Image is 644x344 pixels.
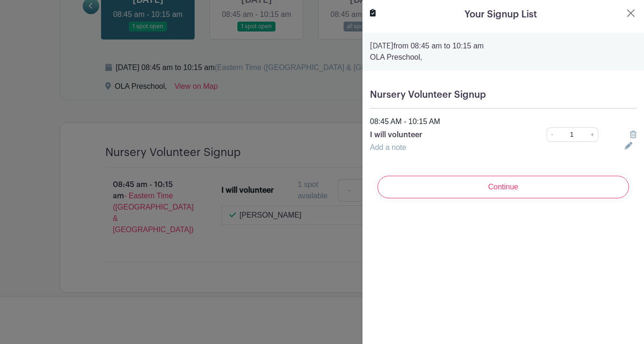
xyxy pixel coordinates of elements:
[370,40,636,52] p: from 08:45 am to 10:15 am
[547,127,557,142] a: -
[377,176,629,198] input: Continue
[370,129,521,141] p: I will volunteer
[464,8,537,22] h5: Your Signup List
[370,89,636,101] h5: Nursery Volunteer Signup
[625,8,636,19] button: Close
[587,127,598,142] a: +
[370,52,636,63] p: OLA Preschool,
[364,116,642,127] div: 08:45 AM - 10:15 AM
[370,143,406,151] a: Add a note
[370,42,393,50] strong: [DATE]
